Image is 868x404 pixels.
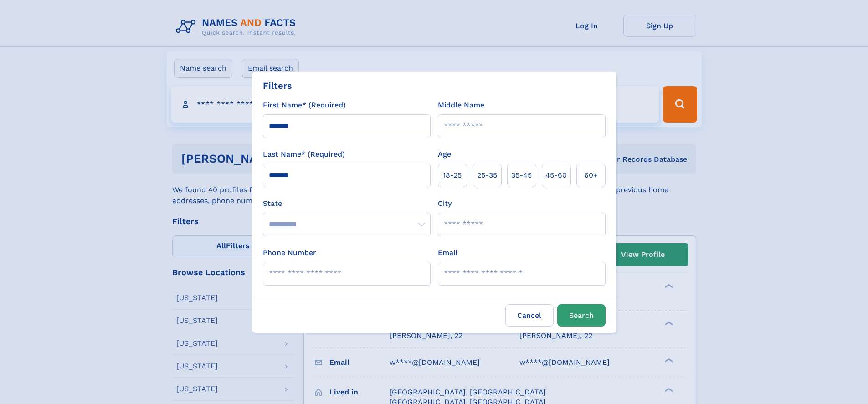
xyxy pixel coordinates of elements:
[438,198,452,209] label: City
[438,247,457,258] label: Email
[263,100,346,111] label: First Name* (Required)
[505,304,554,327] label: Cancel
[263,247,316,258] label: Phone Number
[545,170,567,181] span: 45‑60
[511,170,532,181] span: 35‑45
[263,79,292,92] div: Filters
[443,170,462,181] span: 18‑25
[477,170,497,181] span: 25‑35
[263,198,431,209] label: State
[557,304,606,327] button: Search
[584,170,598,181] span: 60+
[263,149,345,160] label: Last Name* (Required)
[438,100,484,111] label: Middle Name
[438,149,451,160] label: Age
